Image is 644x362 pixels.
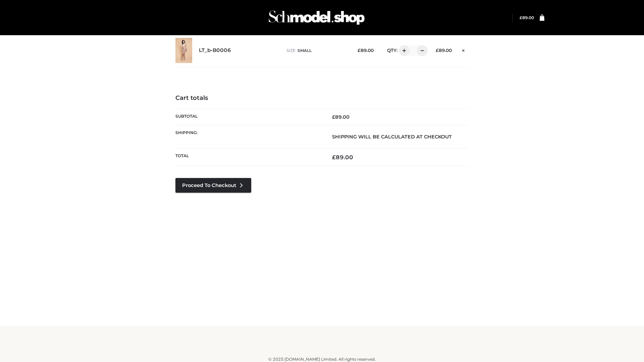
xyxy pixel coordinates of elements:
[459,45,469,54] a: Remove this item
[332,134,452,140] strong: Shipping will be calculated at checkout
[520,15,534,20] bdi: 89.00
[175,178,251,193] a: Proceed to Checkout
[520,15,522,20] span: £
[358,48,361,53] span: £
[332,114,335,120] span: £
[520,15,534,20] a: £89.00
[199,47,231,54] a: LT_b-B0006
[175,125,322,148] th: Shipping:
[175,38,192,63] img: LT_b-B0006 - SMALL
[332,154,353,161] bdi: 89.00
[175,95,469,102] h4: Cart totals
[286,48,347,54] p: size :
[266,4,367,31] img: Schmodel Admin 964
[380,45,425,56] div: QTY:
[436,48,452,53] bdi: 89.00
[175,148,322,166] th: Total
[436,48,439,53] span: £
[175,109,322,125] th: Subtotal
[332,114,350,120] bdi: 89.00
[358,48,374,53] bdi: 89.00
[332,154,336,161] span: £
[298,48,312,53] span: SMALL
